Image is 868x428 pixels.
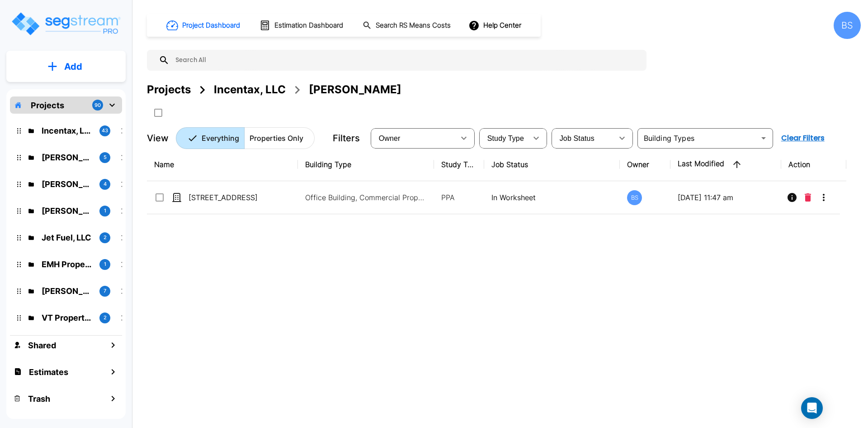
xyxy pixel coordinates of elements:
button: Add [6,53,126,80]
p: Filters [333,131,360,145]
button: Search RS Means Costs [359,17,456,34]
p: View [147,131,169,145]
button: Everything [176,127,245,149]
th: Owner [620,148,670,181]
button: SelectAll [149,104,167,122]
p: 4 [104,180,107,188]
h1: Shared [28,339,56,351]
th: Building Type [298,148,434,181]
p: 1 [104,260,106,268]
div: Select [553,125,613,151]
p: PPA [441,192,477,203]
p: Properties Only [250,133,303,144]
th: Last Modified [670,148,781,181]
p: VT Properties, LLC [42,312,92,324]
button: Delete [801,188,815,207]
img: Logo [10,11,121,37]
div: Select [481,125,527,151]
p: 1 [104,207,106,215]
th: Action [781,148,847,181]
div: Select [373,125,455,151]
p: [DATE] 11:47 am [678,192,774,203]
th: Study Type [434,148,484,181]
div: BS [627,190,642,205]
h1: Trash [28,393,50,405]
input: Building Types [640,132,755,144]
p: 7 [104,287,106,295]
h1: Search RS Means Costs [376,20,451,31]
p: Ast, Isaiah [42,151,92,164]
button: More-Options [815,188,833,207]
p: Projects [31,99,64,111]
p: Murfin, Inc. [42,178,92,190]
button: Info [783,188,801,207]
input: Search All [170,50,642,71]
p: 90 [94,101,101,109]
div: Open Intercom Messenger [801,397,823,419]
h1: Estimates [29,366,68,378]
button: Project Dashboard [163,15,245,35]
div: Incentax, LLC [214,82,286,98]
h1: Project Dashboard [182,20,240,31]
p: Everything [202,133,239,144]
p: Office Building, Commercial Property Site [305,192,427,203]
div: Projects [147,82,191,98]
p: 2 [104,314,107,322]
p: Clark Investment Group [42,285,92,297]
div: BS [834,12,861,39]
p: 2 [104,234,107,241]
div: Platform [176,127,315,149]
p: Add [64,60,82,73]
span: Owner [379,135,401,142]
p: [STREET_ADDRESS] [189,192,279,203]
th: Name [147,148,298,181]
button: Open [757,132,770,144]
p: EMH Properties, LLC [42,258,92,270]
span: Job Status [560,135,594,142]
button: Estimation Dashboard [256,16,348,35]
p: 43 [102,127,108,135]
p: Jet Fuel, LLC [42,231,92,244]
button: Properties Only [244,127,315,149]
button: Clear Filters [778,129,828,147]
th: Job Status [484,148,620,181]
p: 5 [104,154,107,161]
p: Kyle & Barcleigh Lanadu [42,205,92,217]
button: Help Center [467,17,525,34]
div: [PERSON_NAME] [309,82,401,98]
h1: Estimation Dashboard [274,20,343,31]
p: Incentax, LLC [42,125,92,137]
span: Study Type [487,135,524,142]
p: In Worksheet [491,192,613,203]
